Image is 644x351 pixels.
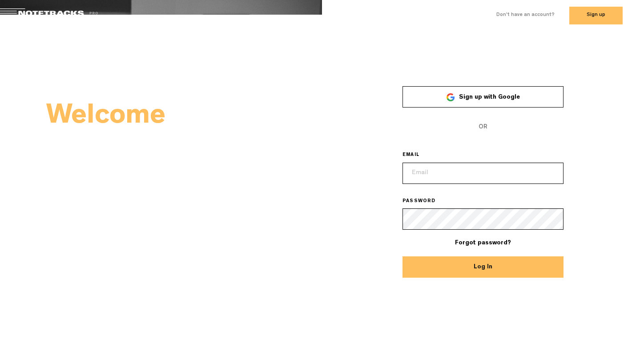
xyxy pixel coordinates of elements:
[402,163,563,184] input: Email
[496,12,555,19] label: Don't have an account?
[46,134,322,159] h2: Back
[569,7,623,24] button: Sign up
[402,116,563,138] span: OR
[46,105,322,130] h2: Welcome
[402,198,448,205] label: PASSWORD
[402,152,432,159] label: EMAIL
[459,94,520,100] span: Sign up with Google
[402,256,563,278] button: Log In
[455,240,511,246] a: Forgot password?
